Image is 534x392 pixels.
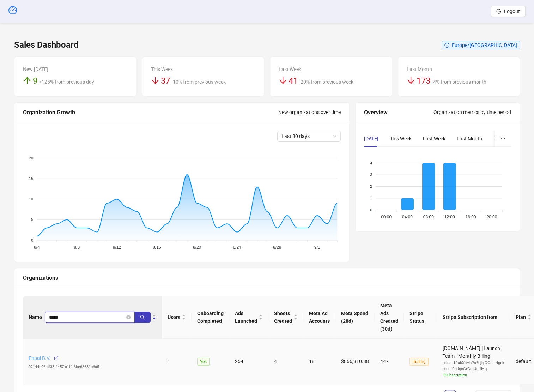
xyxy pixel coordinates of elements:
[153,245,161,249] tspan: 8/16
[126,315,131,319] button: close-circle
[314,245,320,249] tspan: 9/1
[407,76,415,85] span: arrow-down
[273,245,281,249] tspan: 8/28
[268,296,303,339] th: Sheets Created
[309,357,330,365] div: 18
[14,40,79,51] h3: Sales Dashboard
[274,309,292,325] span: Sheets Created
[29,355,50,361] a: Enpal B.V.
[151,65,256,73] div: This Week
[407,65,511,73] div: Last Month
[23,108,278,117] div: Organization Growth
[493,135,525,143] div: Last 3 Months
[390,135,412,143] div: This Week
[279,65,383,73] div: Last Week
[491,6,526,17] button: Logout
[168,313,180,321] span: Users
[335,296,375,339] th: Meta Spend (28d)
[370,196,372,200] tspan: 1
[380,357,398,365] div: 447
[113,245,121,249] tspan: 8/12
[74,245,80,249] tspan: 8/8
[29,156,33,160] tspan: 20
[23,76,31,85] span: arrow-up
[443,360,504,366] div: price_1RabXnHhPs6hjbjQGfLL4gek
[39,79,94,85] span: +125% from previous day
[370,207,372,212] tspan: 0
[444,214,455,219] tspan: 12:00
[417,76,430,86] span: 173
[134,312,151,323] button: search
[370,184,372,188] tspan: 2
[268,339,303,385] td: 4
[229,339,268,385] td: 254
[289,76,298,86] span: 41
[162,339,192,385] td: 1
[437,296,510,339] th: Stripe Subscription Item
[423,214,433,219] tspan: 08:00
[151,76,159,85] span: arrow-down
[364,135,378,143] div: [DATE]
[31,217,33,222] tspan: 5
[443,345,504,379] span: [DOMAIN_NAME] | Launch | Team - Monthly Billing
[452,42,517,48] span: Europe/[GEOGRAPHIC_DATA]
[279,76,287,85] span: arrow-down
[375,296,404,339] th: Meta Ads Created (30d)
[29,176,33,181] tspan: 15
[496,9,501,14] span: logout
[235,309,257,325] span: Ads Launched
[8,6,17,14] span: dashboard
[31,238,33,242] tspan: 0
[171,79,226,85] span: -10% from previous week
[495,131,511,147] button: ellipsis
[29,197,33,201] tspan: 10
[404,296,437,339] th: Stripe Status
[192,296,229,339] th: Onboarding Completed
[193,245,201,249] tspan: 8/20
[443,372,504,379] div: 1 Subscription
[303,296,335,339] th: Meta Ad Accounts
[162,296,192,339] th: Users
[402,214,412,219] tspan: 04:00
[229,296,268,339] th: Ads Launched
[140,315,145,320] span: search
[516,313,526,321] span: Plan
[23,273,511,282] div: Organizations
[381,214,392,219] tspan: 00:00
[34,245,40,249] tspan: 8/4
[465,214,476,219] tspan: 16:00
[233,245,241,249] tspan: 8/24
[281,131,336,141] span: Last 30 days
[29,364,156,370] div: 92144d96-cf33-4457-a1f1-3be63681b6a5
[370,173,372,177] tspan: 3
[299,79,353,85] span: -20% from previous week
[409,358,429,366] span: trialing
[444,43,449,48] span: clock-circle
[197,358,210,366] span: Yes
[504,8,520,14] span: Logout
[457,135,482,143] div: Last Month
[486,214,497,219] tspan: 20:00
[433,109,511,115] span: Organization metrics by time period
[432,79,486,85] span: -4% from previous month
[364,108,433,117] div: Overview
[278,109,341,115] span: New organizations over time
[370,161,372,165] tspan: 4
[423,135,445,143] div: Last Week
[33,76,37,86] span: 9
[161,76,170,86] span: 37
[23,65,128,73] div: New [DATE]
[443,366,504,372] div: prod_RaJqnGtGmUmfMq
[335,339,375,385] td: $866,910.88
[500,136,505,141] span: ellipsis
